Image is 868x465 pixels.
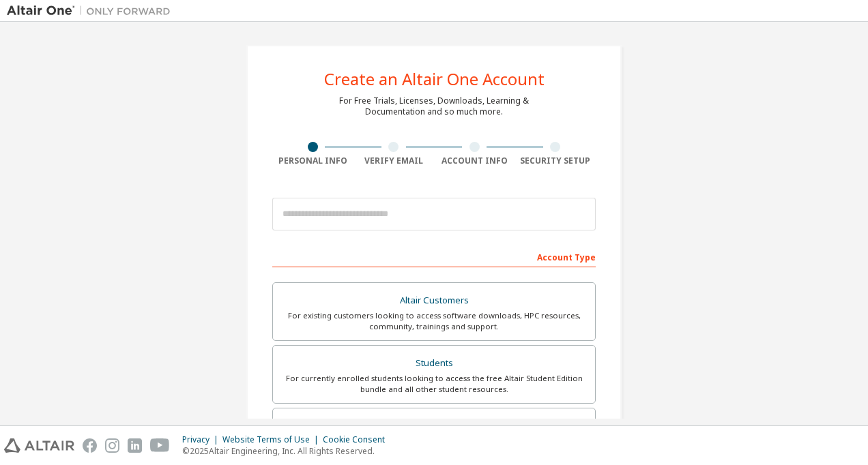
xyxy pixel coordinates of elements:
[281,354,587,373] div: Students
[105,438,119,453] img: instagram.svg
[182,434,222,445] div: Privacy
[353,155,435,166] div: Verify Email
[281,373,587,395] div: For currently enrolled students looking to access the free Altair Student Edition bundle and all ...
[434,155,515,166] div: Account Info
[515,155,596,166] div: Security Setup
[281,417,587,436] div: Faculty
[281,291,587,310] div: Altair Customers
[4,438,74,453] img: altair_logo.svg
[128,438,142,453] img: linkedin.svg
[324,71,545,87] div: Create an Altair One Account
[222,434,323,445] div: Website Terms of Use
[182,445,393,457] p: © 2025 Altair Engineering, Inc. All Rights Reserved.
[272,155,353,166] div: Personal Info
[7,4,177,18] img: Altair One
[150,438,170,453] img: youtube.svg
[83,438,97,453] img: facebook.svg
[339,95,529,117] div: For Free Trials, Licenses, Downloads, Learning & Documentation and so much more.
[281,310,587,332] div: For existing customers looking to access software downloads, HPC resources, community, trainings ...
[323,434,393,445] div: Cookie Consent
[272,245,596,267] div: Account Type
